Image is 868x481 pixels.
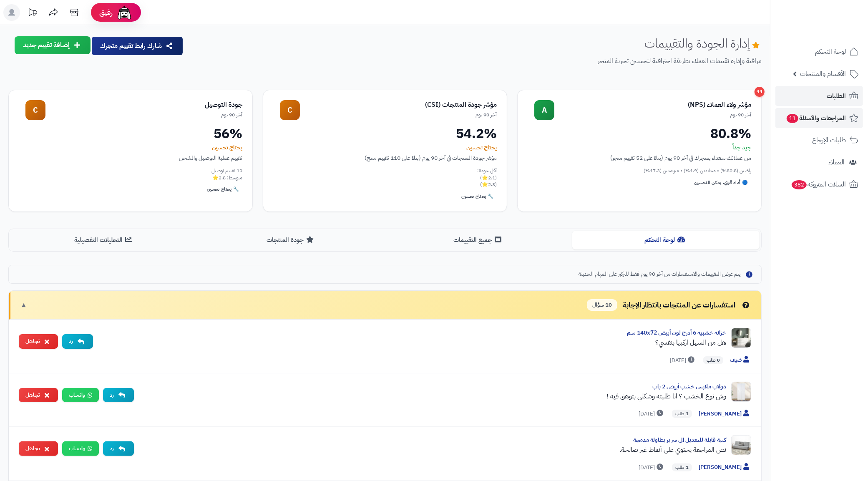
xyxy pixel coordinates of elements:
[800,68,846,80] span: الأقسام والمنتجات
[554,111,751,118] div: آخر 90 يوم
[62,334,93,349] button: رد
[19,154,242,162] div: تقييم عملية التوصيل والشحن
[300,111,497,118] div: آخر 90 يوم
[579,270,740,278] span: يتم عرض التقييمات والاستفسارات من آخر 90 يوم فقط للتركيز على المهام الحديثة
[672,410,692,418] span: 1 طلب
[703,356,723,365] span: 0 طلب
[528,144,751,152] div: جيد جداً
[22,4,43,23] a: تحديثات المنصة
[730,356,751,365] span: ضيف
[731,328,751,348] img: Product
[99,8,113,18] span: رفيق
[19,441,58,456] button: تجاهل
[273,154,497,162] div: مؤشر جودة المنتجات في آخر 90 يوم (بناءً على 110 تقييم منتج)
[639,410,665,418] span: [DATE]
[587,299,751,311] div: استفسارات عن المنتجات بانتظار الإجابة
[20,300,27,310] span: ▼
[791,179,846,190] span: السلات المتروكة
[554,100,751,110] div: مؤشر ولاء العملاء (NPS)
[19,334,58,349] button: تجاهل
[273,144,497,152] div: يحتاج تحسين
[19,144,242,152] div: يحتاج تحسين
[699,463,751,472] span: [PERSON_NAME]
[458,191,497,201] div: 🔧 يحتاج تحسين
[755,87,765,97] div: 44
[786,112,846,124] span: المراجعات والأسئلة
[775,42,863,62] a: لوحة التحكم
[699,410,751,418] span: [PERSON_NAME]
[19,388,58,403] button: تجاهل
[528,167,751,174] div: راضين (80.8%) • محايدين (1.9%) • منزعجين (17.3%)
[141,391,726,401] div: وش نوع الخشب ؟ انا طلبته وشكلي بتوهق فيه !
[198,231,385,249] button: جودة المنتجات
[62,441,99,456] a: واتساب
[627,328,726,337] a: خزانة خشبية 6 أدرج لون أبيض 140x72 سم
[25,100,45,120] div: C
[141,445,726,455] div: نص المراجعة يحتوي على أنماط غير صالحة.
[572,231,760,249] button: لوحة التحكم
[775,152,863,172] a: العملاء
[672,463,692,472] span: 1 طلب
[731,382,751,402] img: Product
[92,37,183,55] button: شارك رابط تقييم متجرك
[62,388,99,403] a: واتساب
[792,180,807,189] span: 382
[691,178,751,188] div: 🔵 أداء قوي، يمكن التحسين
[815,46,846,58] span: لوحة التحكم
[19,127,242,140] div: 56%
[639,463,665,472] span: [DATE]
[273,167,497,188] div: أقل جودة: (2.1⭐) (2.3⭐)
[280,100,300,120] div: C
[827,90,846,102] span: الطلبات
[787,114,798,123] span: 11
[633,436,726,444] a: كنبة قابلة للتعديل الي سرير بطاولة مدمجة
[116,4,133,21] img: ai-face.png
[528,127,751,140] div: 80.8%
[534,100,554,120] div: A
[385,231,572,249] button: جميع التقييمات
[190,56,762,66] p: مراقبة وإدارة تقييمات العملاء بطريقة احترافية لتحسين تجربة المتجر
[103,441,134,456] button: رد
[45,100,242,110] div: جودة التوصيل
[644,36,762,50] h1: إدارة الجودة والتقييمات
[828,156,845,168] span: العملاء
[100,337,726,348] div: هل من السهل اركبها بنفسي؟
[103,388,134,403] button: رد
[45,111,242,118] div: آخر 90 يوم
[273,127,497,140] div: 54.2%
[670,356,697,365] span: [DATE]
[300,100,497,110] div: مؤشر جودة المنتجات (CSI)
[775,108,863,128] a: المراجعات والأسئلة11
[10,231,198,249] button: التحليلات التفصيلية
[811,6,860,24] img: logo-2.png
[19,167,242,181] div: 10 تقييم توصيل متوسط: 2.8⭐
[528,154,751,162] div: من عملائك سعداء بمتجرك في آخر 90 يوم (بناءً على 52 تقييم متجر)
[775,130,863,150] a: طلبات الإرجاع
[15,36,91,54] button: إضافة تقييم جديد
[775,174,863,194] a: السلات المتروكة382
[812,134,846,146] span: طلبات الإرجاع
[204,184,242,194] div: 🔧 يحتاج تحسين
[652,382,726,391] a: دولاب ملابس خشب أبيض 2 باب
[587,299,617,311] span: 10 سؤال
[731,435,751,455] img: Product
[775,86,863,106] a: الطلبات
